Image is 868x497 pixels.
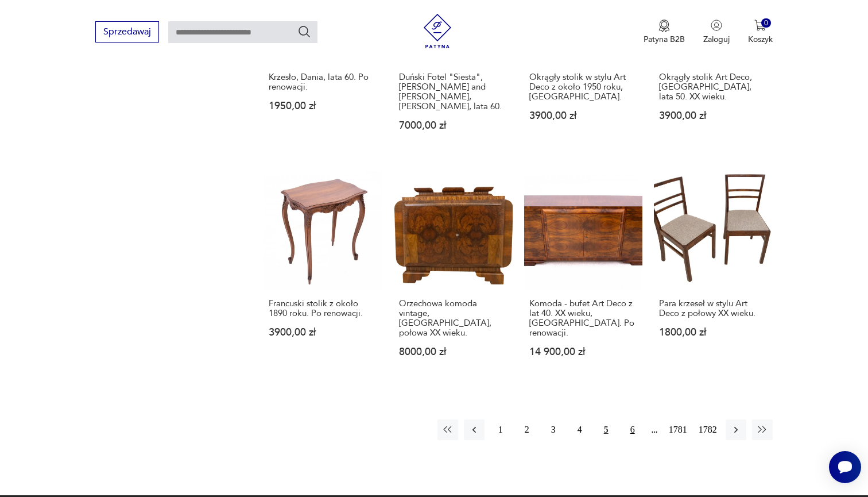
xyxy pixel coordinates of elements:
[263,171,382,380] a: Francuski stolik z około 1890 roku. Po renowacji.Francuski stolik z około 1890 roku. Po renowacji...
[569,419,590,440] button: 4
[829,451,861,483] iframe: Smartsupp widget button
[95,29,159,37] a: Sprzedawaj
[297,25,311,38] button: Szukaj
[659,111,768,121] p: 3900,00 zł
[543,419,564,440] button: 3
[644,20,685,45] a: Ikona medaluPatyna B2B
[748,34,773,45] p: Koszyk
[490,419,511,440] button: 1
[596,419,617,440] button: 5
[524,171,643,380] a: Komoda - bufet Art Deco z lat 40. XX wieku, Polska. Po renowacji.Komoda - bufet Art Deco z lat 40...
[644,34,685,45] p: Patyna B2B
[711,20,722,31] img: Ikonka użytkownika
[399,72,507,111] h3: Duński Fotel "Siesta", [PERSON_NAME] and [PERSON_NAME], [PERSON_NAME], lata 60.
[658,20,670,32] img: Ikona medalu
[703,34,730,45] p: Zaloguj
[269,101,377,111] p: 1950,00 zł
[420,14,455,48] img: Patyna - sklep z meblami i dekoracjami vintage
[269,328,377,337] p: 3900,00 zł
[754,20,766,31] img: Ikona koszyka
[269,299,377,318] h3: Francuski stolik z około 1890 roku. Po renowacji.
[529,72,638,102] h3: Okrągły stolik w stylu Art Deco z około 1950 roku, [GEOGRAPHIC_DATA].
[399,121,507,130] p: 7000,00 zł
[394,171,513,380] a: Orzechowa komoda vintage, Polska, połowa XX wieku.Orzechowa komoda vintage, [GEOGRAPHIC_DATA], po...
[748,20,773,45] button: 0Koszyk
[666,419,690,440] button: 1781
[622,419,643,440] button: 6
[659,328,768,337] p: 1800,00 zł
[399,299,507,338] h3: Orzechowa komoda vintage, [GEOGRAPHIC_DATA], połowa XX wieku.
[269,72,377,92] h3: Krzesło, Dania, lata 60. Po renowacji.
[95,21,159,43] button: Sprzedawaj
[517,419,537,440] button: 2
[659,299,768,318] h3: Para krzeseł w stylu Art Deco z połowy XX wieku.
[399,347,507,357] p: 8000,00 zł
[659,72,768,102] h3: Okrągły stolik Art Deco, [GEOGRAPHIC_DATA], lata 50. XX wieku.
[529,347,638,357] p: 14 900,00 zł
[644,20,685,45] button: Patyna B2B
[696,419,720,440] button: 1782
[529,111,638,121] p: 3900,00 zł
[529,299,638,338] h3: Komoda - bufet Art Deco z lat 40. XX wieku, [GEOGRAPHIC_DATA]. Po renowacji.
[654,171,773,380] a: Para krzeseł w stylu Art Deco z połowy XX wieku.Para krzeseł w stylu Art Deco z połowy XX wieku.1...
[761,18,771,28] div: 0
[703,20,730,45] button: Zaloguj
